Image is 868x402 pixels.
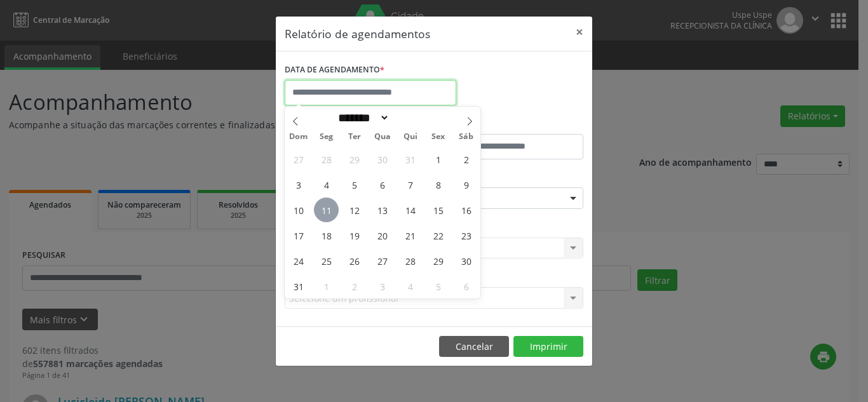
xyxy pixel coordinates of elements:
span: Agosto 5, 2025 [342,172,367,197]
span: Agosto 21, 2025 [398,223,423,248]
span: Agosto 16, 2025 [454,198,478,222]
span: Agosto 1, 2025 [426,147,451,171]
span: Agosto 22, 2025 [426,223,451,248]
select: Month [334,111,390,124]
span: Sáb [452,133,480,141]
label: ATÉ [437,114,583,134]
input: Year [390,111,431,124]
span: Julho 31, 2025 [398,147,423,171]
span: Agosto 4, 2025 [314,172,339,197]
span: Agosto 26, 2025 [342,248,367,273]
span: Qui [397,133,424,141]
span: Agosto 28, 2025 [398,248,423,273]
span: Setembro 6, 2025 [454,274,478,298]
span: Agosto 31, 2025 [286,274,311,298]
label: DATA DE AGENDAMENTO [285,60,384,80]
span: Julho 30, 2025 [370,147,395,171]
span: Agosto 8, 2025 [426,172,451,197]
span: Ter [341,133,369,141]
button: Cancelar [439,336,509,358]
button: Close [567,17,592,48]
span: Agosto 29, 2025 [426,248,451,273]
span: Agosto 9, 2025 [454,172,478,197]
button: Imprimir [513,336,583,358]
span: Agosto 25, 2025 [314,248,339,273]
span: Agosto 13, 2025 [370,198,395,222]
span: Agosto 3, 2025 [286,172,311,197]
span: Agosto 2, 2025 [454,147,478,171]
span: Agosto 15, 2025 [426,198,451,222]
span: Agosto 27, 2025 [370,248,395,273]
h5: Relatório de agendamentos [285,25,430,42]
span: Dom [285,133,313,141]
span: Agosto 19, 2025 [342,223,367,248]
span: Setembro 2, 2025 [342,274,367,298]
span: Agosto 17, 2025 [286,223,311,248]
span: Agosto 30, 2025 [454,248,478,273]
span: Setembro 5, 2025 [426,274,451,298]
span: Agosto 14, 2025 [398,198,423,222]
span: Agosto 12, 2025 [342,198,367,222]
span: Agosto 11, 2025 [314,198,339,222]
span: Setembro 3, 2025 [370,274,395,298]
span: Seg [313,133,341,141]
span: Agosto 18, 2025 [314,223,339,248]
span: Agosto 20, 2025 [370,223,395,248]
span: Agosto 23, 2025 [454,223,478,248]
span: Agosto 24, 2025 [286,248,311,273]
span: Julho 28, 2025 [314,147,339,171]
span: Agosto 10, 2025 [286,198,311,222]
span: Sex [424,133,452,141]
span: Julho 27, 2025 [286,147,311,171]
span: Qua [369,133,397,141]
span: Agosto 7, 2025 [398,172,423,197]
span: Agosto 6, 2025 [370,172,395,197]
span: Setembro 4, 2025 [398,274,423,298]
span: Setembro 1, 2025 [314,274,339,298]
span: Julho 29, 2025 [342,147,367,171]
